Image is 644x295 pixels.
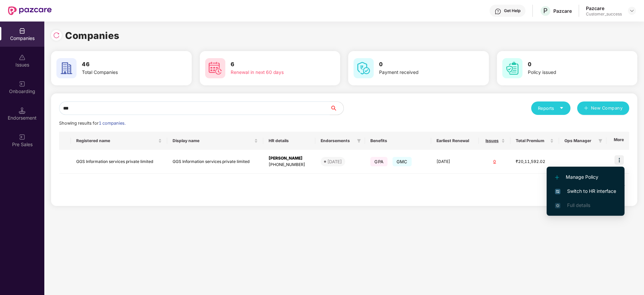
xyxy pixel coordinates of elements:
[19,134,26,140] img: svg+xml;base64,PHN2ZyB3aWR0aD0iMjAiIGhlaWdodD0iMjAiIHZpZXdCb3g9IjAgMCAyMCAyMCIgZmlsbD0ibm9uZSIgeG...
[597,137,604,145] span: filter
[76,138,157,143] span: Registered name
[431,150,479,174] td: [DATE]
[516,138,549,143] span: Total Premium
[19,107,26,114] img: svg+xml;base64,PHN2ZyB3aWR0aD0iMTQuNSIgaGVpZ2h0PSIxNC41IiB2aWV3Qm94PSIwIDAgMTYgMTYiIGZpbGw9Im5vbm...
[354,58,374,78] img: svg+xml;base64,PHN2ZyB4bWxucz0iaHR0cDovL3d3dy53My5vcmcvMjAwMC9zdmciIHdpZHRoPSI2MCIgaGVpZ2h0PSI2MC...
[330,101,344,115] button: search
[504,8,520,13] div: Get Help
[629,8,635,13] img: svg+xml;base64,PHN2ZyBpZD0iRHJvcGRvd24tMzJ4MzIiIHhtbG5zPSJodHRwOi8vd3d3LnczLm9yZy8yMDAwL3N2ZyIgd2...
[19,54,26,61] img: svg+xml;base64,PHN2ZyBpZD0iSXNzdWVzX2Rpc2FibGVkIiB4bWxucz0iaHR0cDovL3d3dy53My5vcmcvMjAwMC9zdmciIH...
[614,155,624,165] img: icon
[555,175,559,179] img: svg+xml;base64,PHN2ZyB4bWxucz0iaHR0cDovL3d3dy53My5vcmcvMjAwMC9zdmciIHdpZHRoPSIxMi4yMDEiIGhlaWdodD...
[173,138,253,143] span: Display name
[495,8,501,15] img: svg+xml;base64,PHN2ZyBpZD0iSGVscC0zMngzMiIgeG1sbnM9Imh0dHA6Ly93d3cudzMub3JnLzIwMDAvc3ZnIiB3aWR0aD...
[71,132,167,150] th: Registered name
[586,11,622,17] div: Customer_success
[370,157,387,166] span: GPA
[8,6,52,15] img: New Pazcare Logo
[584,106,588,111] span: plus
[555,203,560,208] img: svg+xml;base64,PHN2ZyB4bWxucz0iaHR0cDovL3d3dy53My5vcmcvMjAwMC9zdmciIHdpZHRoPSIxNi4zNjMiIGhlaWdodD...
[484,159,505,165] div: 0
[528,69,612,76] div: Policy issued
[321,138,354,143] span: Endorsements
[71,150,167,174] td: GGS Information services private limited
[484,138,500,143] span: Issues
[538,105,564,112] div: Reports
[82,69,167,76] div: Total Companies
[591,105,623,112] span: New Company
[559,106,564,110] span: caret-down
[231,60,315,69] h3: 6
[379,60,464,69] h3: 0
[586,5,622,11] div: Pazcare
[510,132,559,150] th: Total Premium
[231,69,315,76] div: Renewal in next 60 days
[82,60,167,69] h3: 46
[577,101,629,115] button: plusNew Company
[59,121,126,126] span: Showing results for
[502,58,522,78] img: svg+xml;base64,PHN2ZyB4bWxucz0iaHR0cDovL3d3dy53My5vcmcvMjAwMC9zdmciIHdpZHRoPSI2MCIgaGVpZ2h0PSI2MC...
[516,159,554,165] div: ₹20,11,592.02
[205,58,225,78] img: svg+xml;base64,PHN2ZyB4bWxucz0iaHR0cDovL3d3dy53My5vcmcvMjAwMC9zdmciIHdpZHRoPSI2MCIgaGVpZ2h0PSI2MC...
[564,138,596,143] span: Ops Manager
[327,158,342,165] div: [DATE]
[167,150,264,174] td: GGS Information services private limited
[365,132,431,150] th: Benefits
[65,28,120,43] h1: Companies
[53,32,60,39] img: svg+xml;base64,PHN2ZyBpZD0iUmVsb2FkLTMyeDMyIiB4bWxucz0iaHR0cDovL3d3dy53My5vcmcvMjAwMC9zdmciIHdpZH...
[167,132,264,150] th: Display name
[431,132,479,150] th: Earliest Renewal
[479,132,510,150] th: Issues
[99,121,126,126] span: 1 companies.
[356,137,362,145] span: filter
[606,132,629,150] th: More
[553,8,572,14] div: Pazcare
[19,28,26,34] img: svg+xml;base64,PHN2ZyBpZD0iQ29tcGFuaWVzIiB4bWxucz0iaHR0cDovL3d3dy53My5vcmcvMjAwMC9zdmciIHdpZHRoPS...
[263,132,315,150] th: HR details
[393,157,412,166] span: GMC
[598,139,602,143] span: filter
[555,173,616,181] span: Manage Policy
[357,139,361,143] span: filter
[543,7,548,15] span: P
[528,60,612,69] h3: 0
[19,81,26,87] img: svg+xml;base64,PHN2ZyB3aWR0aD0iMjAiIGhlaWdodD0iMjAiIHZpZXdCb3g9IjAgMCAyMCAyMCIgZmlsbD0ibm9uZSIgeG...
[567,202,590,208] span: Full details
[330,106,343,111] span: search
[555,189,560,194] img: svg+xml;base64,PHN2ZyB4bWxucz0iaHR0cDovL3d3dy53My5vcmcvMjAwMC9zdmciIHdpZHRoPSIxNiIgaGVpZ2h0PSIxNi...
[379,69,464,76] div: Payment received
[56,58,77,78] img: svg+xml;base64,PHN2ZyB4bWxucz0iaHR0cDovL3d3dy53My5vcmcvMjAwMC9zdmciIHdpZHRoPSI2MCIgaGVpZ2h0PSI2MC...
[269,155,310,162] div: [PERSON_NAME]
[555,187,616,195] span: Switch to HR interface
[269,162,310,168] div: [PHONE_NUMBER]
